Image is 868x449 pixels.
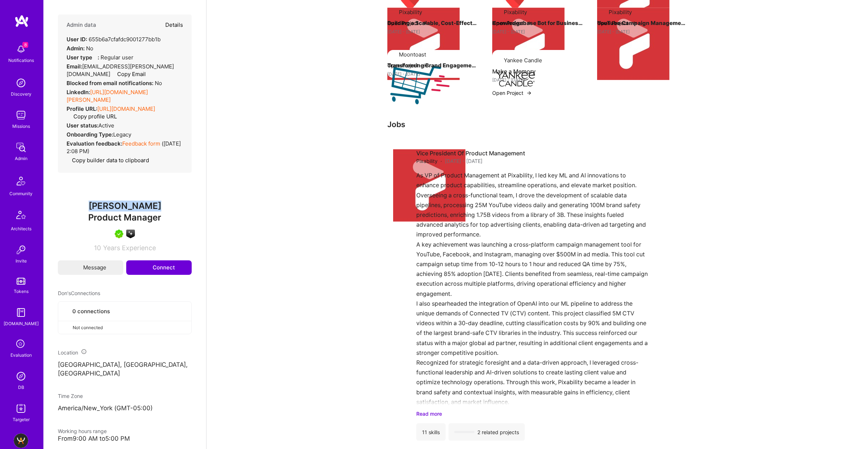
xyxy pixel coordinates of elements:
[14,140,28,155] img: admin teamwork
[14,433,28,448] img: BuildTeam
[448,423,525,441] div: 2 related projects
[441,157,442,165] span: ·
[67,80,155,87] strong: Blocked from email notifications:
[67,156,149,164] button: Copy builder data to clipboard
[67,105,97,112] strong: Profile URL:
[98,122,114,129] span: Active
[58,435,192,442] div: From 9:00 AM to 5:00 PM
[416,423,446,441] div: 11 skills
[58,393,83,399] span: Time Zone
[67,45,85,52] strong: Admin:
[58,404,192,413] p: America/New_York (GMT-05:00 )
[492,19,532,27] button: Open Project
[492,8,565,80] img: Company logo
[597,19,637,27] button: Open Project
[68,113,117,120] button: Copy profile URL
[416,157,438,165] span: Pixability
[67,63,82,70] strong: Email:
[526,20,532,26] img: arrow-right
[67,35,161,43] div: 655b6a7cfafdc9001277bb1b
[67,54,133,61] div: Regular user
[103,244,156,252] span: Years Experience
[416,149,525,157] h4: Vice President Of Product Management
[58,260,123,275] button: Message
[143,264,149,271] i: icon Connect
[12,172,30,190] img: Community
[67,22,96,28] h4: Admin data
[112,72,117,77] i: icon Copy
[597,18,688,28] h4: YouTube Campaign Management Tool Development
[67,140,122,147] strong: Evaluation feedback:
[75,265,80,270] i: icon Mail
[67,89,148,103] a: [URL][DOMAIN_NAME][PERSON_NAME]
[72,307,110,315] span: 0 connections
[73,324,103,331] span: Not connected
[14,243,28,257] img: Invite
[10,351,32,359] div: Evaluation
[387,70,478,78] div: [DATE] - [DATE]
[387,8,460,80] img: Company logo
[165,14,183,35] button: Details
[67,45,93,52] div: No
[126,260,192,275] button: Connect
[15,155,27,162] div: Admin
[609,8,632,16] div: Pixability
[492,67,583,76] h4: Make a Memory
[492,18,583,28] h4: Knowledgebase Bot for Business Intelligence Platform
[393,149,465,222] img: Company logo
[67,158,72,163] i: icon Copy
[14,288,29,295] div: Tokens
[113,131,131,138] span: legacy
[67,131,113,138] strong: Onboarding Type:
[92,54,98,59] i: Help
[58,289,100,297] span: Don's Connections
[4,320,39,327] div: [DOMAIN_NAME]
[421,20,427,26] img: arrow-right
[14,305,28,320] img: guide book
[11,90,31,98] div: Discovery
[58,201,192,211] span: [PERSON_NAME]
[421,63,427,68] img: arrow-right
[14,14,29,28] img: logo
[64,324,70,330] i: icon CloseGray
[12,122,30,130] div: Missions
[443,411,448,416] i: icon ArrowDownSecondaryDark
[67,79,162,87] div: No
[17,278,25,285] img: tokens
[492,56,539,102] img: Company logo
[526,90,532,96] img: arrow-right
[631,20,637,26] img: arrow-right
[387,62,427,69] button: Open Project
[387,18,478,28] h4: Building a Scalable, Cost-Effective CTV Content Safety Model with AI Integration and Real-Time In...
[387,19,427,27] button: Open Project
[492,28,583,35] div: [DATE] - [DATE]
[11,225,31,232] div: Architects
[399,51,426,58] div: Moontoast
[14,369,28,383] img: Admin Search
[504,8,527,16] div: Pixability
[14,76,28,90] img: discovery
[8,56,34,64] div: Notifications
[58,301,192,334] button: 0 connectionsNot connected
[67,54,99,61] strong: User type :
[115,230,123,238] img: A.Teamer in Residence
[14,337,28,351] i: icon SelectionTeam
[22,42,28,48] span: 8
[88,212,161,223] span: Product Manager
[13,416,30,423] div: Targeter
[67,36,87,43] strong: User ID:
[94,244,101,252] span: 10
[122,140,160,147] a: Feedback form
[16,257,27,265] div: Invite
[387,50,452,115] img: Company logo
[58,428,107,434] span: Working hours range
[67,140,183,155] div: ( [DATE] 2:08 PM )
[387,120,688,129] h3: Jobs
[14,401,28,416] img: Skill Targeter
[9,190,33,197] div: Community
[18,383,24,391] div: DB
[14,42,28,56] img: bell
[416,410,682,417] a: Read more
[58,349,192,356] div: Location
[387,61,478,70] h4: Transforming Brand Engagement: A Scalable, Customizable Social Commerce Platform for Direct Consu...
